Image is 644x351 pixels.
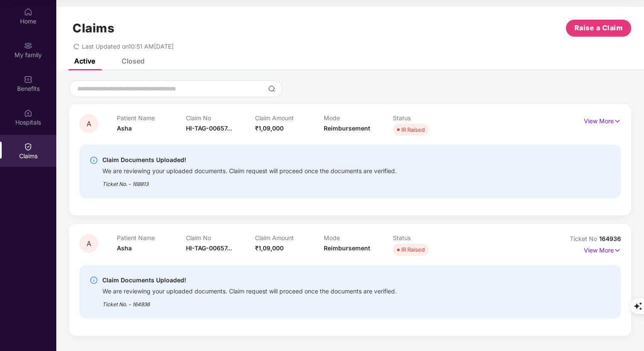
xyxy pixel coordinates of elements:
span: ₹1,09,000 [255,244,284,252]
img: svg+xml;base64,PHN2ZyB3aWR0aD0iMjAiIGhlaWdodD0iMjAiIHZpZXdCb3g9IjAgMCAyMCAyMCIgZmlsbD0ibm9uZSIgeG... [24,41,32,50]
span: 164936 [599,235,621,242]
img: svg+xml;base64,PHN2ZyBpZD0iSG9zcGl0YWxzIiB4bWxucz0iaHR0cDovL3d3dy53My5vcmcvMjAwMC9zdmciIHdpZHRoPS... [24,109,32,117]
span: Raise a Claim [574,23,623,33]
img: svg+xml;base64,PHN2ZyB4bWxucz0iaHR0cDovL3d3dy53My5vcmcvMjAwMC9zdmciIHdpZHRoPSIxNyIgaGVpZ2h0PSIxNy... [614,116,621,126]
div: Ticket No. - 164936 [102,295,397,308]
span: A [87,120,91,128]
img: svg+xml;base64,PHN2ZyB4bWxucz0iaHR0cDovL3d3dy53My5vcmcvMjAwMC9zdmciIHdpZHRoPSIxNyIgaGVpZ2h0PSIxNy... [614,246,621,255]
div: IR Raised [401,125,425,134]
span: ₹1,09,000 [255,125,284,132]
p: Mode [324,234,393,241]
span: Last Updated on 10:51 AM[DATE] [82,43,174,50]
span: redo [73,43,79,50]
p: Patient Name [117,114,186,122]
div: Closed [122,57,145,65]
div: Claim Documents Uploaded! [102,275,397,285]
h1: Claims [73,21,114,35]
span: Reimbursement [324,125,370,132]
div: Ticket No. - 168813 [102,175,397,188]
img: svg+xml;base64,PHN2ZyBpZD0iSW5mby0yMHgyMCIgeG1sbnM9Imh0dHA6Ly93d3cudzMub3JnLzIwMDAvc3ZnIiB3aWR0aD... [90,276,98,284]
span: Reimbursement [324,244,370,252]
span: Asha [117,244,132,252]
span: Asha [117,125,132,132]
img: svg+xml;base64,PHN2ZyBpZD0iU2VhcmNoLTMyeDMyIiB4bWxucz0iaHR0cDovL3d3dy53My5vcmcvMjAwMC9zdmciIHdpZH... [268,85,275,92]
img: svg+xml;base64,PHN2ZyBpZD0iQmVuZWZpdHMiIHhtbG5zPSJodHRwOi8vd3d3LnczLm9yZy8yMDAwL3N2ZyIgd2lkdGg9Ij... [24,75,32,84]
p: Status [393,114,462,122]
p: Claim Amount [255,114,324,122]
p: View More [584,114,621,126]
div: Claim Documents Uploaded! [102,155,397,165]
span: A [87,240,91,247]
div: We are reviewing your uploaded documents. Claim request will proceed once the documents are verif... [102,285,397,295]
p: Patient Name [117,234,186,241]
p: Claim No [186,114,255,122]
p: Claim No [186,234,255,241]
img: svg+xml;base64,PHN2ZyBpZD0iSG9tZSIgeG1sbnM9Imh0dHA6Ly93d3cudzMub3JnLzIwMDAvc3ZnIiB3aWR0aD0iMjAiIG... [24,8,32,16]
div: IR Raised [401,245,425,254]
p: Mode [324,114,393,122]
p: Claim Amount [255,234,324,241]
span: Ticket No [570,235,599,242]
div: Active [74,57,95,65]
img: svg+xml;base64,PHN2ZyBpZD0iQ2xhaW0iIHhtbG5zPSJodHRwOi8vd3d3LnczLm9yZy8yMDAwL3N2ZyIgd2lkdGg9IjIwIi... [24,142,32,151]
p: Status [393,234,462,241]
span: HI-TAG-00657... [186,244,232,252]
img: svg+xml;base64,PHN2ZyBpZD0iSW5mby0yMHgyMCIgeG1sbnM9Imh0dHA6Ly93d3cudzMub3JnLzIwMDAvc3ZnIiB3aWR0aD... [90,156,98,165]
button: Raise a Claim [566,20,631,37]
p: View More [584,244,621,255]
div: We are reviewing your uploaded documents. Claim request will proceed once the documents are verif... [102,165,397,175]
span: HI-TAG-00657... [186,125,232,132]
